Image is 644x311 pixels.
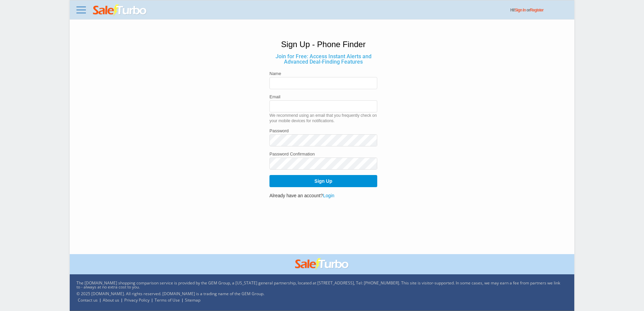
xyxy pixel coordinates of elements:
[323,193,334,198] a: Login
[78,297,98,303] a: Contact us
[185,297,200,303] a: Sitemap
[155,297,180,303] a: Terms of Use
[70,274,574,302] div: The [DOMAIN_NAME] shopping comparison service is provided by the GEM Group, a [US_STATE] general ...
[269,40,377,48] h1: Sign Up - Phone Finder
[295,258,349,270] img: saleturbo.com
[510,8,515,12] span: Hi!
[76,292,564,296] p: © 2025 [DOMAIN_NAME]. All rights reserved. [DOMAIN_NAME] is a trading name of the GEM Group.
[269,71,377,76] label: Name
[269,95,377,99] label: Email
[124,297,150,303] a: Privacy Policy
[269,193,377,199] p: Already have an account?
[269,175,377,187] button: Sign Up
[269,152,377,156] label: Password Confirmation
[269,54,377,65] h2: Join for Free: Access Instant Alerts and Advanced Deal-Finding Features
[269,113,377,123] small: We recommend using an email that you frequently check on your mobile devices for notifications.
[530,8,543,12] a: Register
[269,129,377,133] label: Password
[515,8,526,12] a: Sign In
[526,8,543,12] span: or
[93,4,147,16] img: saleturbo.com - Online Deals and Discount Coupons
[103,297,119,303] a: About us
